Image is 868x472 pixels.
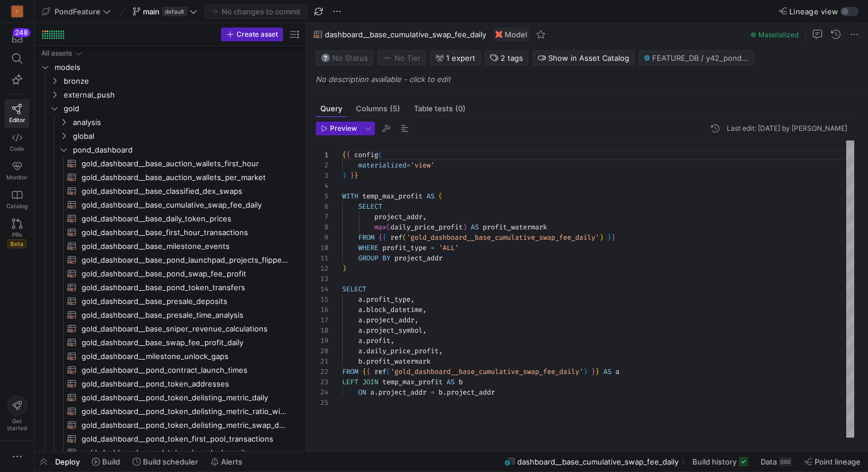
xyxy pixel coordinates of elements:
[443,388,447,397] span: .
[39,198,301,212] div: Press SPACE to select this row.
[366,357,431,366] span: profit_watermark
[427,192,435,201] span: AS
[439,346,443,356] span: ,
[362,315,366,325] span: .
[439,192,443,201] span: (
[316,232,328,243] div: 9
[82,171,288,184] span: gold_dashboard__base_auction_wallets_per_market​​​​​​​​​​
[390,223,463,232] span: daily_price_profit
[330,124,357,132] span: Preview
[316,397,328,408] div: 25
[431,388,435,397] span: =
[501,53,523,63] span: 2 tags
[495,31,502,38] img: undefined
[350,171,354,180] span: }
[39,391,301,404] a: gold_dashboard__pond_token_delisting_metric_daily​​​​​​​​​​
[55,7,100,16] span: PondFeature
[358,315,362,325] span: a
[39,157,301,170] a: gold_dashboard__base_auction_wallets_first_hour​​​​​​​​​​
[316,50,373,65] button: No statusNo Status
[5,185,29,214] a: Catalog
[362,377,378,387] span: JOIN
[82,253,288,267] span: gold_dashboard__base_pond_launchpad_projects_flippers​​​​​​​​​​
[362,305,366,314] span: .
[82,446,288,459] span: gold_dashboard__pond_token_launch_deposits​​​​​​​​​​
[64,102,300,115] span: gold
[362,336,366,345] span: .
[423,326,427,335] span: ,
[39,418,301,432] a: gold_dashboard__pond_token_delisting_metric_swap_details​​​​​​​​​​
[221,28,283,41] button: Create asset
[382,377,443,387] span: temp_max_profit
[471,223,479,232] span: AS
[39,294,301,308] div: Press SPACE to select this row.
[82,322,288,336] span: gold_dashboard__base_sniper_revenue_calculations​​​​​​​​​​
[779,457,792,466] div: 888
[446,53,475,63] span: 1 expert
[316,356,328,366] div: 21
[485,50,528,65] button: 2 tags
[39,4,114,19] button: PondFeature
[39,418,301,432] div: Press SPACE to select this row.
[41,49,72,57] div: All assets
[687,452,753,471] button: Build history
[483,223,547,232] span: profit_watermark
[9,116,25,123] span: Editor
[358,388,366,397] span: ON
[316,274,328,284] div: 13
[390,233,402,242] span: ref
[414,105,466,112] span: Table tests
[82,157,288,170] span: gold_dashboard__base_auction_wallets_first_hour​​​​​​​​​​
[603,367,611,376] span: AS
[316,377,328,387] div: 23
[39,60,301,74] div: Press SPACE to select this row.
[82,309,288,322] span: gold_dashboard__base_presale_time_analysis​​​​​​​​​​
[82,281,288,294] span: gold_dashboard__base_pond_token_transfers​​​​​​​​​​
[789,7,838,16] span: Lineage view
[5,214,29,253] a: PRsBeta
[39,377,301,391] div: Press SPACE to select this row.
[39,198,301,212] a: gold_dashboard__base_cumulative_swap_fee_daily​​​​​​​​​​
[431,243,435,252] span: =
[6,174,28,181] span: Monitor
[316,336,328,346] div: 19
[354,171,358,180] span: }
[366,336,390,345] span: profit
[316,122,361,135] button: Preview
[39,280,301,294] a: gold_dashboard__base_pond_token_transfers​​​​​​​​​​
[378,150,382,159] span: (
[342,192,358,201] span: WITH
[39,157,301,170] div: Press SPACE to select this row.
[607,233,611,242] span: }
[374,212,423,221] span: project_addr
[64,75,300,88] span: bronze
[414,315,418,325] span: ,
[316,201,328,212] div: 6
[316,150,328,160] div: 1
[39,280,301,294] div: Press SPACE to select this row.
[39,363,301,377] a: gold_dashboard__pond_contract_launch_times​​​​​​​​​​
[82,295,288,308] span: gold_dashboard__base_presale_deposits​​​​​​​​​​
[39,377,301,391] a: gold_dashboard__pond_token_addresses​​​​​​​​​​
[39,349,301,363] div: Press SPACE to select this row.
[406,161,410,170] span: =
[356,105,400,112] span: Columns
[143,457,198,466] span: Build scheduler
[39,46,301,60] div: Press SPACE to select this row.
[366,346,439,356] span: daily_price_profit
[316,243,328,253] div: 10
[316,191,328,201] div: 5
[652,53,749,63] span: FEATURE_DB / y42_pondfeature_main / DASHBOARD__BASE_CUMULATIVE_SWAP_FEE_DAILY
[423,212,427,221] span: ,
[799,452,866,471] button: Point lineage
[127,452,203,471] button: Build scheduler
[366,295,410,304] span: profit_type
[342,377,358,387] span: LEFT
[221,457,242,466] span: Alerts
[342,171,346,180] span: )
[358,202,382,211] span: SELECT
[5,2,29,21] a: C
[82,185,288,198] span: gold_dashboard__base_classified_dex_swaps​​​​​​​​​​
[39,446,301,459] a: gold_dashboard__pond_token_launch_deposits​​​​​​​​​​
[316,284,328,294] div: 14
